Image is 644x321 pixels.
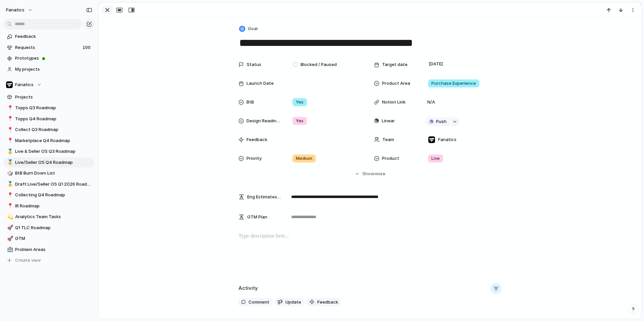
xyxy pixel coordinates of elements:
[248,25,258,32] span: Goal
[247,99,254,106] span: BtB
[15,66,92,73] span: My projects
[238,168,501,180] button: Showmore
[6,116,13,122] button: 📍
[3,136,95,146] a: 📍Marketplace Q4 Roadmap
[3,201,95,211] a: 📍IR Roadmap
[7,126,12,134] div: 📍
[3,64,95,74] a: My projects
[3,146,95,156] a: 🥇Live & Seller OS Q3 Roadmap
[3,212,95,222] a: 💫Analytics Team Tasks
[6,7,24,13] span: fanatics
[15,55,92,62] span: Prototypes
[382,61,408,68] span: Target date
[6,213,13,220] button: 💫
[3,234,95,244] a: 🚀GTM
[6,224,13,231] button: 🚀
[238,24,260,34] button: Goal
[7,115,12,123] div: 📍
[382,99,406,106] span: Notion Link
[15,81,34,88] span: Fanatics
[247,61,261,68] span: Status
[3,255,95,265] button: Create view
[3,5,36,15] button: fanatics
[3,157,95,168] a: 🥇Live/Seller OS Q4 Roadmap
[3,245,95,255] div: 🏥Problem Areas
[15,181,92,188] span: Draft Live/Seller OS Q1 2026 Roadmap
[15,170,92,177] span: BtB Burn Down List
[3,31,95,42] a: Feedback
[3,43,95,53] a: Requests100
[3,103,95,113] a: 📍Topps Q3 Roadmap
[425,99,438,106] span: N/A
[15,159,92,166] span: Live/Seller OS Q4 Roadmap
[6,137,13,144] button: 📍
[7,148,12,155] div: 🥇
[7,235,12,243] div: 🚀
[3,223,95,233] div: 🚀Q1 TLC Roadmap
[15,116,92,122] span: Topps Q4 Roadmap
[6,203,13,209] button: 📍
[275,298,304,307] button: Update
[6,246,13,253] button: 🏥
[7,104,12,112] div: 📍
[15,203,92,209] span: IR Roadmap
[238,298,272,307] button: Comment
[15,94,92,101] span: Projects
[6,235,13,242] button: 🚀
[247,136,267,143] span: Feedback
[431,80,476,87] span: Purchase Experience
[15,137,92,144] span: Marketplace Q4 Roadmap
[438,136,457,143] span: Fanatics
[285,299,301,306] span: Update
[427,60,445,68] span: [DATE]
[436,118,446,125] span: Push
[296,118,304,124] span: Yes
[362,171,374,177] span: Show
[382,136,394,143] span: Team
[301,61,337,68] span: Blocked / Paused
[3,168,95,178] a: 🎲BtB Burn Down List
[247,155,262,162] span: Priority
[15,192,92,198] span: Collecting Q4 Roadmap
[7,137,12,144] div: 📍
[6,181,13,188] button: 🥇
[6,170,13,177] button: 🎲
[3,190,95,200] a: 📍Collecting Q4 Roadmap
[6,159,13,166] button: 🥇
[3,114,95,124] a: 📍Topps Q4 Roadmap
[7,224,12,232] div: 🚀
[7,191,12,199] div: 📍
[83,44,92,51] span: 100
[3,53,95,63] a: Prototypes
[6,192,13,198] button: 📍
[7,170,12,177] div: 🎲
[296,155,312,162] span: Medium
[238,284,258,292] h2: Activity
[247,80,274,87] span: Launch Date
[6,105,13,111] button: 📍
[3,179,95,189] a: 🥇Draft Live/Seller OS Q1 2026 Roadmap
[15,213,92,220] span: Analytics Team Tasks
[382,155,399,162] span: Product
[382,118,395,124] span: Linear
[431,155,440,162] span: Live
[15,246,92,253] span: Problem Areas
[3,125,95,135] a: 📍Collect Q3 Roadmap
[425,117,450,126] button: Push
[15,148,92,155] span: Live & Seller OS Q3 Roadmap
[7,180,12,188] div: 🥇
[6,126,13,133] button: 📍
[15,257,41,264] span: Create view
[382,80,410,87] span: Product Area
[7,158,12,166] div: 🥇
